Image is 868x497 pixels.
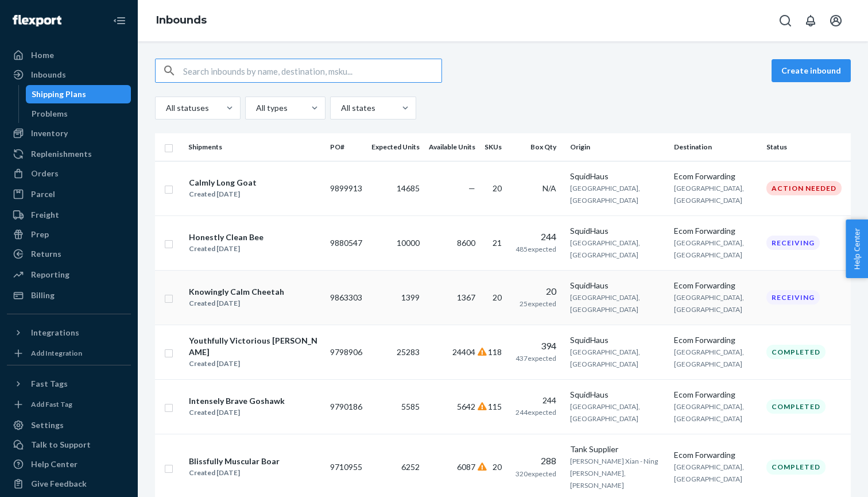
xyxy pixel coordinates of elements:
[570,389,665,400] div: SquidHaus
[516,408,556,417] span: 244 expected
[516,230,556,244] div: 244
[457,462,475,472] span: 6087
[401,292,420,302] span: 1399
[766,460,826,474] div: Completed
[189,232,263,243] div: Honestly Clean Bee
[31,69,66,80] div: Inbounds
[542,183,556,193] span: N/A
[7,245,131,263] a: Returns
[31,459,77,470] div: Help Center
[183,59,441,82] input: Search inbounds by name, destination, msku...
[424,133,480,161] th: Available Units
[570,280,665,291] div: SquidHaus
[674,184,744,205] span: [GEOGRAPHIC_DATA], [GEOGRAPHIC_DATA]
[570,348,640,368] span: [GEOGRAPHIC_DATA], [GEOGRAPHIC_DATA]
[189,286,284,298] div: Knowingly Calm Cheetah
[31,229,49,240] div: Prep
[31,378,68,390] div: Fast Tags
[799,9,822,32] button: Open notifications
[516,245,556,253] span: 485 expected
[31,188,55,200] div: Parcel
[401,402,420,411] span: 5585
[570,334,665,346] div: SquidHaus
[31,399,72,409] div: Add Fast Tag
[156,14,207,26] a: Inbounds
[766,181,842,195] div: Action Needed
[325,325,367,379] td: 9798906
[516,469,556,478] span: 320 expected
[488,347,502,357] span: 118
[397,347,420,357] span: 25283
[516,395,556,406] div: 244
[766,236,820,250] div: Receiving
[674,280,757,291] div: Ecom Forwarding
[31,168,59,179] div: Orders
[480,133,511,161] th: SKUs
[255,102,256,114] input: All types
[824,9,847,32] button: Open account menu
[325,161,367,215] td: 9899913
[189,407,285,418] div: Created [DATE]
[32,88,86,100] div: Shipping Plans
[31,478,87,490] div: Give Feedback
[669,133,762,161] th: Destination
[189,188,257,200] div: Created [DATE]
[7,346,131,360] a: Add Integration
[32,108,68,120] div: Problems
[674,348,744,368] span: [GEOGRAPHIC_DATA], [GEOGRAPHIC_DATA]
[401,462,420,472] span: 6252
[674,293,744,314] span: [GEOGRAPHIC_DATA], [GEOGRAPHIC_DATA]
[7,416,131,434] a: Settings
[7,286,131,305] a: Billing
[7,398,131,411] a: Add Fast Tag
[31,327,79,338] div: Integrations
[31,148,92,160] div: Replenishments
[511,133,565,161] th: Box Qty
[674,402,744,423] span: [GEOGRAPHIC_DATA], [GEOGRAPHIC_DATA]
[189,243,263,255] div: Created [DATE]
[147,4,216,37] ol: breadcrumbs
[325,379,367,434] td: 9790186
[31,348,82,358] div: Add Integration
[189,335,320,358] div: Youthfully Victorious [PERSON_NAME]
[570,238,640,259] span: [GEOGRAPHIC_DATA], [GEOGRAPHIC_DATA]
[468,183,475,193] span: —
[674,225,757,237] div: Ecom Forwarding
[516,285,556,298] div: 20
[13,15,61,26] img: Flexport logo
[766,290,820,305] div: Receiving
[7,164,131,183] a: Orders
[457,402,475,411] span: 5642
[674,449,757,461] div: Ecom Forwarding
[325,215,367,270] td: 9880547
[367,133,424,161] th: Expected Units
[570,225,665,237] div: SquidHaus
[108,9,131,32] button: Close Navigation
[570,444,665,455] div: Tank Supplier
[457,292,475,302] span: 1367
[7,436,131,454] a: Talk to Support
[7,206,131,224] a: Freight
[674,334,757,346] div: Ecom Forwarding
[31,49,54,61] div: Home
[493,238,502,248] span: 21
[457,238,475,248] span: 8600
[7,66,131,84] a: Inbounds
[7,145,131,163] a: Replenishments
[570,402,640,423] span: [GEOGRAPHIC_DATA], [GEOGRAPHIC_DATA]
[570,293,640,314] span: [GEOGRAPHIC_DATA], [GEOGRAPHIC_DATA]
[493,462,502,472] span: 20
[189,395,285,407] div: Intensely Brave Goshawk
[674,389,757,400] div: Ecom Forwarding
[846,219,868,278] button: Help Center
[772,59,851,82] button: Create inbound
[7,475,131,493] button: Give Feedback
[189,467,280,479] div: Created [DATE]
[493,292,502,302] span: 20
[31,439,91,450] div: Talk to Support
[397,183,420,193] span: 14685
[7,323,131,342] button: Integrations
[766,399,826,414] div: Completed
[7,185,131,203] a: Parcel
